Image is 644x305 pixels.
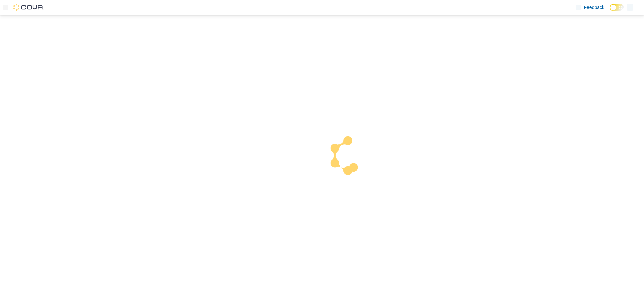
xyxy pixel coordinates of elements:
[13,4,44,11] img: Cova
[584,4,604,11] span: Feedback
[322,131,372,181] img: cova-loader
[610,4,624,11] input: Dark Mode
[573,1,607,14] a: Feedback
